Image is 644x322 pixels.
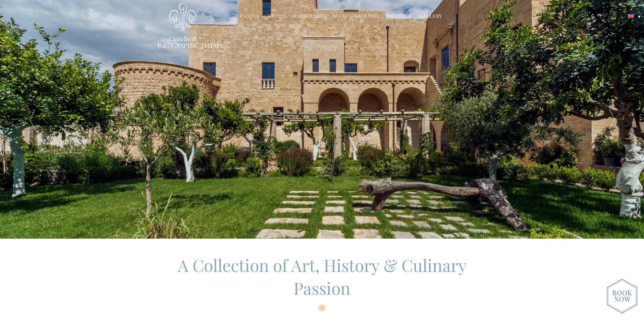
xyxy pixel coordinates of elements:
a: Gallery [420,13,442,21]
a: [GEOGRAPHIC_DATA] [293,13,347,21]
img: Castello di Ugento [169,3,196,31]
a: Castle [240,13,260,21]
img: English [628,14,634,18]
a: Hotel [268,13,285,21]
span: A Collection of Art, History & Culinary Passion [178,254,467,299]
a: Weather [386,13,412,21]
img: new-booknow.png [607,279,637,314]
a: Salento [355,13,378,21]
a: Castello di [GEOGRAPHIC_DATA] [158,35,208,49]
